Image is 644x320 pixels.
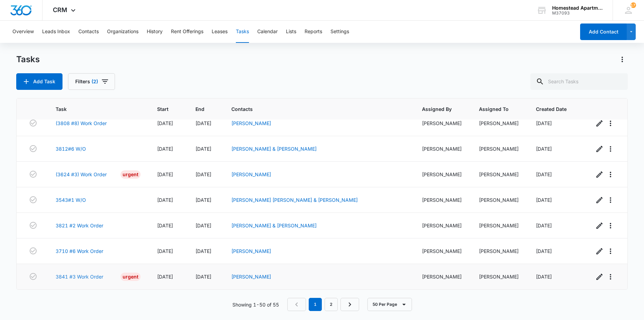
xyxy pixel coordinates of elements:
a: 3710 #6 Work Order [56,247,103,255]
a: Next Page [340,298,359,311]
span: [DATE] [536,248,552,254]
button: Add Task [16,73,63,90]
span: [DATE] [157,171,173,177]
div: [PERSON_NAME] [422,171,462,178]
button: Filters(2) [68,73,115,90]
button: Add Contact [580,23,627,40]
div: [PERSON_NAME] [479,273,519,280]
div: notifications count [631,2,636,8]
div: [PERSON_NAME] [422,222,462,229]
span: [DATE] [536,146,552,152]
a: [PERSON_NAME] [231,120,271,126]
span: Created Date [536,105,567,113]
p: Showing 1-50 of 55 [232,301,279,308]
button: Reports [305,21,322,43]
span: [DATE] [195,248,211,254]
input: Search Tasks [530,73,628,90]
div: Urgent [121,273,141,281]
div: Urgent [121,170,141,179]
a: [PERSON_NAME] [231,274,271,280]
span: [DATE] [195,197,211,203]
div: [PERSON_NAME] [479,222,519,229]
button: Leases [212,21,228,43]
h1: Tasks [16,54,40,65]
span: [DATE] [195,171,211,177]
div: [PERSON_NAME] [422,196,462,204]
span: Start [157,105,169,113]
span: [DATE] [157,120,173,126]
a: Page 2 [325,298,338,311]
a: (3624 #3) Work Order [56,171,107,178]
button: Overview [12,21,34,43]
span: [DATE] [195,223,211,228]
button: Calendar [257,21,278,43]
span: [DATE] [536,197,552,203]
span: [DATE] [536,274,552,280]
div: [PERSON_NAME] [479,120,519,127]
button: Leads Inbox [42,21,70,43]
span: Contacts [231,105,395,113]
a: 3841 #3 Work Order [56,273,103,280]
span: [DATE] [195,146,211,152]
span: [DATE] [195,120,211,126]
span: Assigned By [422,105,452,113]
a: [PERSON_NAME] [231,171,271,177]
span: [DATE] [157,274,173,280]
a: 3812#6 W/O [56,145,86,152]
div: [PERSON_NAME] [479,247,519,255]
div: [PERSON_NAME] [422,273,462,280]
button: History [147,21,163,43]
a: [PERSON_NAME] [PERSON_NAME] & [PERSON_NAME] [231,197,358,203]
div: [PERSON_NAME] [422,145,462,152]
div: [PERSON_NAME] [479,171,519,178]
span: [DATE] [157,223,173,228]
button: Organizations [107,21,138,43]
div: [PERSON_NAME] [479,196,519,204]
div: [PERSON_NAME] [479,145,519,152]
button: Settings [330,21,349,43]
div: account id [552,11,603,16]
button: Lists [286,21,296,43]
div: account name [552,5,603,11]
span: (2) [92,79,98,84]
button: Rent Offerings [171,21,203,43]
em: 1 [309,298,322,311]
button: Contacts [78,21,99,43]
span: [DATE] [157,146,173,152]
a: (3808 #8) Work Order [56,120,107,127]
span: End [195,105,205,113]
span: 173 [631,2,636,8]
a: 3543#1 W/O [56,196,86,204]
button: Tasks [236,21,249,43]
span: [DATE] [195,274,211,280]
div: [PERSON_NAME] [422,247,462,255]
a: [PERSON_NAME] & [PERSON_NAME] [231,223,317,228]
div: [PERSON_NAME] [422,120,462,127]
span: [DATE] [157,197,173,203]
span: [DATE] [536,171,552,177]
nav: Pagination [287,298,359,311]
span: [DATE] [536,223,552,228]
span: [DATE] [157,248,173,254]
a: [PERSON_NAME] & [PERSON_NAME] [231,146,317,152]
a: 3821 #2 Work Order [56,222,103,229]
span: Task [56,105,131,113]
button: Actions [617,54,628,65]
a: [PERSON_NAME] [231,248,271,254]
button: 50 Per Page [367,298,412,311]
span: Assigned To [479,105,509,113]
span: CRM [53,6,67,13]
span: [DATE] [536,120,552,126]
